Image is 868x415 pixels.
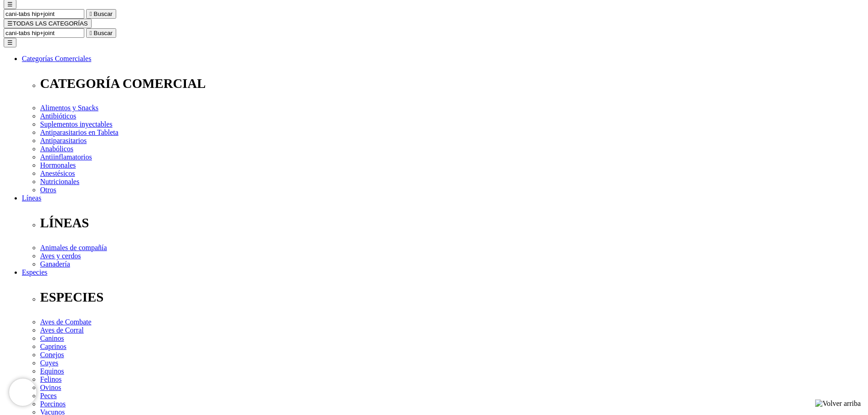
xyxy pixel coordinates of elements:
[40,392,56,400] a: Peces
[40,178,79,185] a: Nutricionales
[4,28,84,38] input: Buscar
[40,375,62,383] a: Felinos
[4,38,16,47] button: ☰
[40,153,92,161] a: Antiinflamatorios
[40,120,113,128] a: Suplementos inyectables
[9,379,36,406] iframe: Brevo live chat
[40,343,67,350] a: Caprinos
[40,244,107,251] a: Animales de compañía
[40,334,64,342] a: Caninos
[40,112,76,120] a: Antibióticos
[40,400,66,408] a: Porcinos
[40,260,70,268] a: Ganadería
[40,161,76,169] a: Hormonales
[94,10,113,17] span: Buscar
[90,10,92,17] i: 
[40,128,118,136] a: Antiparasitarios en Tableta
[86,9,116,19] button:  Buscar
[40,326,84,334] a: Aves de Corral
[40,252,81,260] a: Aves y cerdos
[40,169,75,177] a: Anestésicos
[40,359,58,367] a: Cuyes
[7,20,13,27] span: ☰
[40,384,61,391] a: Ovinos
[90,30,92,36] i: 
[22,194,41,202] a: Líneas
[7,1,13,8] span: ☰
[40,137,87,144] a: Antiparasitarios
[815,400,861,408] img: Volver arriba
[40,290,864,305] p: ESPECIES
[94,30,113,36] span: Buscar
[4,19,92,28] button: ☰TODAS LAS CATEGORÍAS
[40,351,64,359] a: Conejos
[40,76,864,91] p: CATEGORÍA COMERCIAL
[40,318,92,326] a: Aves de Combate
[40,104,98,112] a: Alimentos y Snacks
[40,186,56,194] a: Otros
[40,367,64,375] a: Equinos
[22,268,47,276] a: Especies
[40,145,73,153] a: Anabólicos
[86,28,116,38] button:  Buscar
[4,9,84,19] input: Buscar
[40,215,864,231] p: LÍNEAS
[22,55,91,62] a: Categorías Comerciales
